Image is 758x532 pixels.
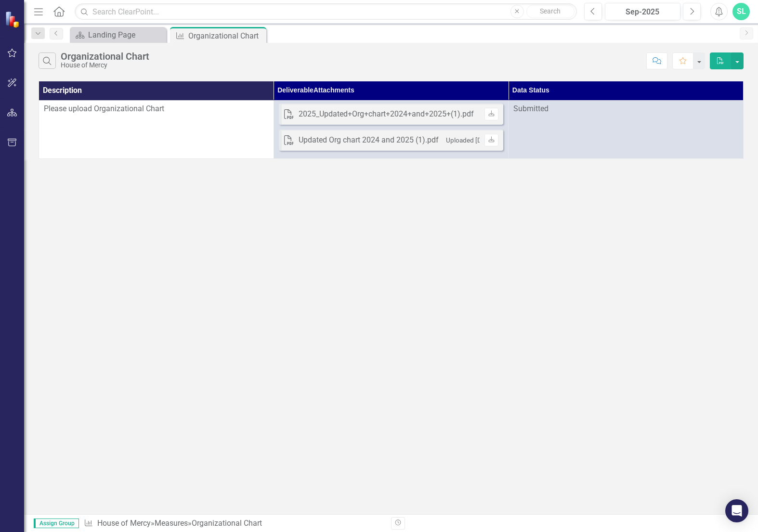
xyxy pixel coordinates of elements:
[192,519,262,528] div: Organizational Chart
[513,104,549,113] span: Submitted
[97,519,151,528] a: House of Mercy
[88,29,164,41] div: Landing Page
[605,3,680,20] button: Sep-2025
[725,499,748,522] div: Open Intercom Messenger
[61,62,149,69] div: House of Mercy
[509,100,744,158] td: Double-Click to Edit
[540,7,561,15] span: Search
[4,10,22,28] img: ClearPoint Strategy
[155,519,188,528] a: Measures
[299,135,439,146] div: Updated Org chart 2024 and 2025 (1).pdf
[34,519,79,528] span: Assign Group
[274,100,509,158] td: Double-Click to Edit
[526,5,575,18] button: Search
[44,104,164,113] span: Please upload Organizational Chart
[188,30,264,42] div: Organizational Chart
[446,136,525,144] small: Uploaded [DATE] 12:23 PM
[75,3,577,20] input: Search ClearPoint...
[299,109,474,120] div: 2025_Updated+Org+chart+2024+and+2025+(1).pdf
[61,51,149,62] div: Organizational Chart
[72,29,164,41] a: Landing Page
[732,3,750,20] button: SL
[608,6,677,18] div: Sep-2025
[84,518,384,529] div: » »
